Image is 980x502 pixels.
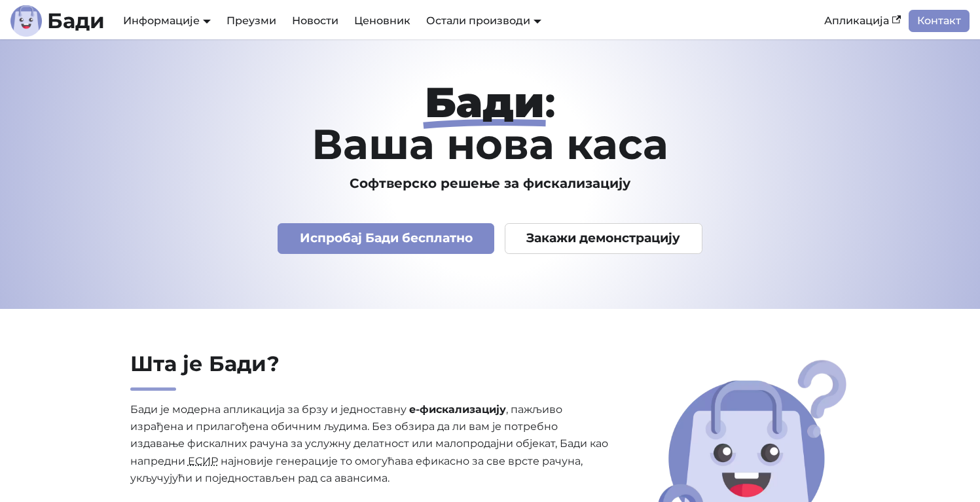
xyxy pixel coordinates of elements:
strong: е-фискализацију [409,403,506,416]
a: Новости [284,10,346,32]
h3: Софтверско решење за фискализацију [69,175,912,192]
a: Контакт [909,10,970,32]
a: Испробај Бади бесплатно [278,223,494,254]
h2: Шта је Бади? [130,351,613,391]
a: Преузми [219,10,284,32]
a: ЛогоБади [10,5,105,37]
a: Остали производи [426,14,541,27]
a: Информације [123,14,211,27]
a: Ценовник [346,10,418,32]
strong: Бади [425,77,545,128]
h1: : Ваша нова каса [69,81,912,165]
b: Бади [47,10,105,31]
img: Лого [10,5,42,37]
abbr: Електронски систем за издавање рачуна [188,455,218,467]
a: Апликација [816,10,909,32]
a: Закажи демонстрацију [505,223,702,254]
